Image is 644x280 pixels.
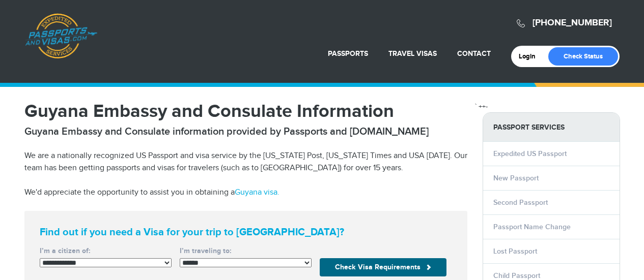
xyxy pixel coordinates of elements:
a: Guyana visa. [235,188,279,197]
a: Expedited US Passport [493,149,567,158]
h2: Guyana Embassy and Consulate information provided by Passports and [DOMAIN_NAME] [24,126,467,138]
h1: Guyana Embassy and Consulate Information [24,102,467,120]
label: I’m a citizen of: [40,246,172,256]
a: Login [519,52,543,60]
a: Check Status [548,47,618,66]
p: We'd appreciate the opportunity to assist you in obtaining a [24,186,467,199]
a: Second Passport [493,198,548,207]
a: Passports & [DOMAIN_NAME] [25,13,97,59]
a: Child Passport [493,271,540,280]
a: Travel Visas [388,49,437,58]
a: Passports [328,49,368,58]
button: Check Visa Requirements [320,258,446,276]
label: I’m traveling to: [180,246,312,256]
a: Lost Passport [493,247,537,256]
a: Contact [457,49,491,58]
strong: Find out if you need a Visa for your trip to [GEOGRAPHIC_DATA]? [40,226,452,238]
p: We are a nationally recognized US Passport and visa service by the [US_STATE] Post, [US_STATE] Ti... [24,150,467,174]
a: [PHONE_NUMBER] [533,17,612,28]
strong: PASSPORT SERVICES [483,113,620,142]
a: Passport Name Change [493,223,571,231]
a: New Passport [493,174,539,182]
